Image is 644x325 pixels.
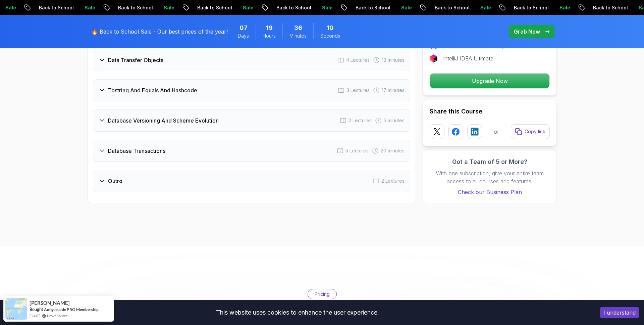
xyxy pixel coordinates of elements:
span: 10 Seconds [327,23,334,33]
p: Back to School [378,4,424,11]
button: Upgrade Now [430,73,550,89]
h3: Got a Team of 5 or More? [430,157,550,167]
p: Sale [503,4,525,11]
p: Back to School [220,4,266,11]
h3: Tostring And Equals And Hashcode [108,86,197,94]
button: Accept cookies [600,307,639,318]
span: [DATE] [30,313,40,319]
p: Sale [266,4,287,11]
button: Outro2 Lectures [93,170,410,192]
span: 19 Hours [266,23,273,33]
span: 3 Lectures [346,87,370,94]
button: Tostring And Equals And Hashcode3 Lectures 17 minutes [93,79,410,101]
p: Sale [107,4,129,11]
h2: Share this Course [430,107,550,116]
p: Back to School [458,4,503,11]
span: 4 Lectures [346,57,370,63]
span: 20 minutes [381,147,405,154]
button: Database Transactions5 Lectures 20 minutes [93,140,410,162]
img: provesource social proof notification image [5,298,27,320]
h3: Data Transfer Objects [108,56,163,64]
p: Sale [345,4,366,11]
a: Check our Business Plan [430,188,550,196]
p: Back to School [141,4,186,11]
span: Days [238,33,249,39]
p: With one subscription, give your entire team access to all courses and features. [430,169,550,185]
span: Hours [263,33,276,39]
p: Back to School [299,4,345,11]
span: Bought [30,307,43,312]
p: IntelliJ IDEA Ultimate [443,54,493,62]
p: Sale [28,4,50,11]
button: Data Transfer Objects4 Lectures 18 minutes [93,49,410,71]
span: 7 Days [239,23,248,33]
button: Database Versioning And Scheme Evolution2 Lectures 3 minutes [93,109,410,132]
p: Sale [424,4,445,11]
span: Minutes [289,33,307,39]
p: Sale [582,4,604,11]
span: Seconds [320,33,340,39]
p: Grab Now [514,28,540,36]
div: This website uses cookies to enhance the user experience. [5,305,590,320]
p: 🔥 Back to School Sale - Our best prices of the year! [91,28,228,36]
h3: Database Versioning And Scheme Evolution [108,117,219,125]
p: or [494,128,499,136]
span: 3 minutes [384,117,405,124]
button: Copy link [511,124,550,139]
p: Upgrade Now [430,74,549,88]
span: 2 Lectures [381,178,405,184]
span: 17 minutes [382,87,405,94]
p: Back to School [62,4,107,11]
img: jetbrains logo [430,54,438,62]
span: 18 minutes [382,57,405,63]
span: 36 Minutes [294,23,302,33]
span: 2 Lectures [348,117,372,124]
p: Sale [186,4,208,11]
a: Amigoscode PRO Membership [44,307,99,312]
p: Pricing [315,291,330,297]
h3: Outro [108,177,122,185]
span: 5 Lectures [345,147,369,154]
p: Copy link [525,128,545,135]
span: [PERSON_NAME] [30,300,70,306]
a: ProveSource [47,313,68,319]
h3: Database Transactions [108,147,165,155]
p: Back to School [537,4,582,11]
